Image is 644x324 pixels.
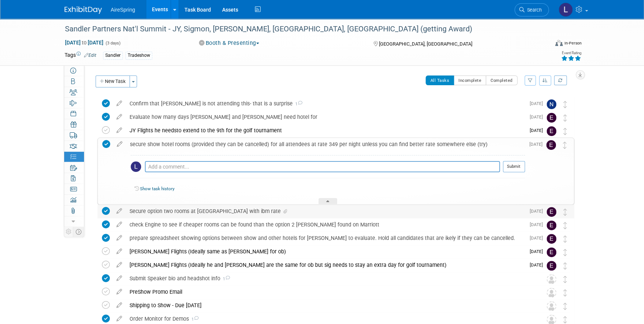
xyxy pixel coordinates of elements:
span: [DATE] [530,262,547,268]
a: edit [113,315,126,322]
span: 1 [220,277,230,281]
span: AireSpring [111,7,135,13]
a: Edit [84,53,96,58]
span: [DATE] [530,209,547,214]
i: Move task [563,101,567,108]
span: [DATE] [530,101,547,106]
span: Search [525,7,542,13]
div: [PERSON_NAME] Flights (Ideally same as [PERSON_NAME] for ob) [126,245,525,258]
button: Completed [486,75,517,85]
button: New Task [96,75,130,87]
span: (3 days) [105,41,121,46]
i: Move task [563,128,567,135]
img: Unassigned [547,274,556,284]
i: Move task [563,222,567,229]
a: edit [113,235,126,241]
span: [GEOGRAPHIC_DATA], [GEOGRAPHIC_DATA] [379,41,472,47]
div: Submit Speaker bio and headshot info [126,272,532,285]
img: erica arjona [547,234,556,244]
a: edit [113,221,126,228]
span: [DATE] [530,114,547,120]
i: Move task [563,249,567,256]
button: Booth & Presenting [196,39,262,47]
img: Lisa Chow [559,3,573,17]
i: Move task [563,142,567,149]
a: edit [113,100,126,107]
div: Sandler Partners Nat'l Summit - JY, Sigmon, [PERSON_NAME], [GEOGRAPHIC_DATA], [GEOGRAPHIC_DATA] (... [62,22,538,36]
span: [DATE] [530,222,547,227]
a: edit [113,262,126,268]
div: secure show hotel rooms (provided they can be cancelled) for all attendees at rate 349 per night ... [126,138,525,151]
div: Confirm that [PERSON_NAME] is not attending this- that is a surprise [126,97,525,110]
span: to [81,40,88,46]
button: Submit [503,161,525,172]
div: Event Format [505,39,582,50]
span: [DATE] [529,142,546,147]
a: edit [113,141,126,148]
td: Tags [65,51,96,60]
td: Personalize Event Tab Strip [64,227,73,237]
a: edit [113,114,126,120]
img: Natalie Pyron [547,99,556,109]
a: edit [113,208,126,215]
img: Lisa Chow [131,161,141,172]
img: erica arjona [547,247,556,257]
img: Unassigned [547,288,556,297]
img: erica arjona [547,261,556,271]
td: Toggle Event Tabs [73,227,84,237]
i: Move task [563,262,567,269]
a: edit [113,248,126,255]
div: In-Person [564,40,581,46]
span: 1 [293,102,302,107]
div: Sandler [103,52,123,59]
a: edit [113,127,126,134]
i: Move task [563,303,567,310]
div: [PERSON_NAME] Flights (Ideally he and [PERSON_NAME] are the same for ob but sig needs to stay an ... [126,259,525,271]
a: Search [514,3,549,16]
img: erica arjona [547,220,556,230]
span: [DATE] [530,249,547,254]
img: erica arjona [547,126,556,136]
div: check Engine to see if cheaper rooms can be found than the option 2 [PERSON_NAME] found on Marriott [126,218,525,231]
a: edit [113,275,126,282]
span: [DATE] [530,128,547,133]
div: Evaluate how many days [PERSON_NAME] and [PERSON_NAME] need hotel for [126,111,525,123]
img: Format-Inperson.png [555,40,563,46]
img: erica arjona [546,140,556,150]
i: Move task [563,235,567,243]
i: Move task [563,114,567,121]
a: Show task history [140,186,174,191]
div: Tradeshow [125,52,152,59]
img: erica arjona [547,113,556,123]
i: Move task [563,316,567,323]
button: All Tasks [426,75,454,85]
div: JY Flights he needsto extend to the 9th for the golf tournament [126,124,525,137]
div: Event Rating [561,51,581,55]
span: [DATE] [DATE] [65,39,104,46]
a: Refresh [554,75,567,85]
div: prepare spreadsheet showing options between show and other hotels for [PERSON_NAME] to evaluate. ... [126,232,525,244]
a: edit [113,288,126,295]
img: Unassigned [547,301,556,311]
div: Shipping to Show - Due [DATE] [126,299,532,312]
div: PreShow Promo Email [126,286,532,298]
i: Move task [563,276,567,283]
div: Secure option two rooms at [GEOGRAPHIC_DATA] with ibm rate [126,205,525,217]
span: [DATE] [530,235,547,241]
i: Move task [563,289,567,296]
i: Move task [563,209,567,216]
img: erica arjona [547,207,556,217]
span: 1 [189,317,199,322]
button: Incomplete [454,75,486,85]
img: ExhibitDay [65,6,102,14]
a: edit [113,302,126,309]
